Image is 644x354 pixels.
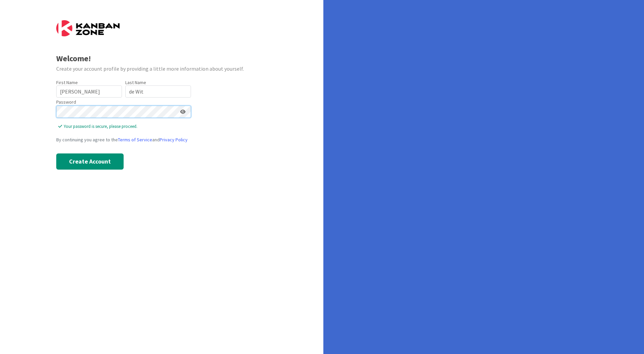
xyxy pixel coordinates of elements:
div: Welcome! [56,52,267,65]
img: Kanban Zone [56,20,120,36]
label: First Name [56,79,78,85]
div: Create your account profile by providing a little more information about yourself. [56,65,267,73]
div: By continuing you agree to the and [56,136,267,143]
button: Create Account [56,153,124,170]
label: Password [56,99,76,106]
a: Privacy Policy [160,137,188,143]
a: Terms of Service [118,137,152,143]
label: Last Name [125,79,146,85]
span: Your password is secure, please proceed. [58,123,191,130]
